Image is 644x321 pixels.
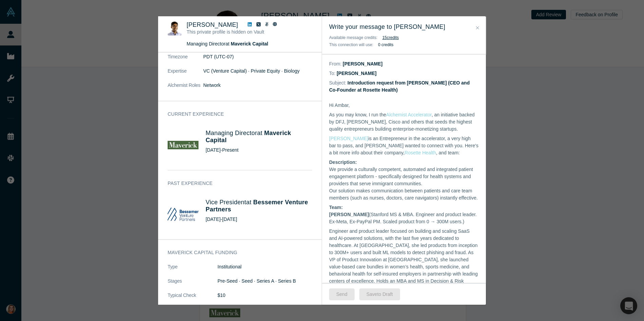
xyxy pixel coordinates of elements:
b: Description: [329,159,357,165]
img: Maverick Capital's Logo [168,130,198,160]
h4: Managing Director at [206,130,312,144]
button: Close [474,24,481,32]
h3: Current Experience [168,111,303,118]
dd: Introduction request from [PERSON_NAME] (CEO and Co-Founder at Rosette Health) [329,80,470,93]
a: Alchemist Accelerator [386,112,432,117]
p: Hi Ambar, [329,102,479,109]
button: Send [329,288,355,300]
dd: Network [203,82,312,89]
b: 0 credits [378,42,393,47]
span: Managing Director at [187,41,268,46]
button: Saveto Draft [359,288,400,300]
span: VC (Venture Capital) · Private Equity · Biology [203,68,300,74]
dd: $10 [217,292,312,299]
a: Bessemer Venture Partners [206,199,308,213]
a: Maverick Capital [231,41,268,46]
span: Available message credits: [329,35,378,40]
dd: [PERSON_NAME] [343,61,382,67]
dt: Typical Check [168,292,217,306]
dt: Subject: [329,79,346,87]
b: Team: [329,205,343,210]
dd: PDT (UTC-07) [203,53,312,60]
dt: Stages [168,278,217,292]
dd: Institutional [217,263,312,270]
h3: Maverick Capital funding [168,249,303,256]
p: is an Entrepreneur in the accelerator, a very high bar to pass, and [PERSON_NAME] wanted to conne... [329,135,479,156]
dt: From: [329,60,342,68]
p: This private profile is hidden on Vault [187,29,293,36]
dd: Pre-Seed · Seed · Series A · Series B [217,278,312,285]
h3: Write your message to [PERSON_NAME] [329,22,479,32]
dt: To: [329,70,336,77]
p: We provide a culturally competent, automated and integrated patient engagement platform - specifi... [329,166,479,202]
dt: Timezone [168,53,203,68]
span: [PERSON_NAME] [187,21,238,28]
a: Maverick Capital [206,130,291,144]
h3: Past Experience [168,180,303,187]
h4: Vice President at [206,199,312,213]
img: Bessemer Venture Partners's Logo [168,199,198,230]
p: As you may know, I run the , an initiative backed by DFJ, [PERSON_NAME], Cisco and others that se... [329,111,479,133]
dt: Type [168,263,217,278]
img: Ambar Bhattacharyya's Profile Image [168,21,182,36]
button: 15credits [382,34,399,41]
strong: [PERSON_NAME] [329,212,369,217]
p: (Stanford MS & MBA. Engineer and product leader. Ex-Meta, Ex-PayPal PM. Scaled product from 0 → 3... [329,211,479,225]
div: [DATE] - [DATE] [206,216,312,223]
dt: Alchemist Roles [168,82,203,96]
a: Rosette Health [404,150,436,155]
div: [DATE] - Present [206,147,312,154]
a: [PERSON_NAME] [329,136,368,141]
span: This connection will use: [329,42,373,47]
dt: Expertise [168,68,203,82]
dd: [PERSON_NAME] [337,71,376,76]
